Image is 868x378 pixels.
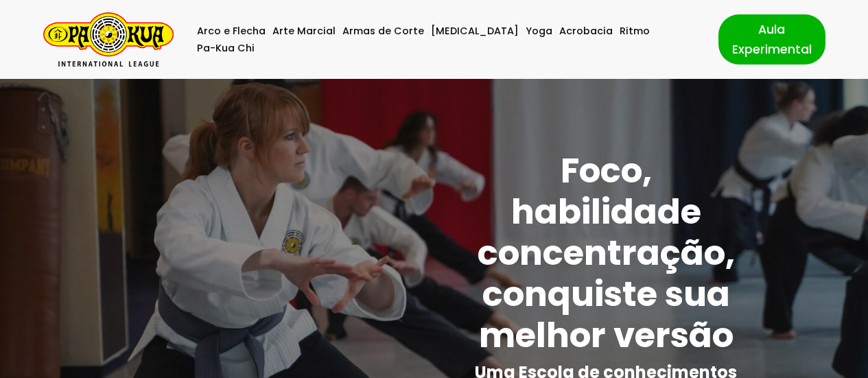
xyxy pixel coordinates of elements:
[43,12,174,67] a: Pa-Kua Brasil Uma Escola de conhecimentos orientais para toda a família. Foco, habilidade concent...
[197,23,266,40] a: Arco e Flecha
[197,40,255,57] a: Pa-Kua Chi
[272,23,336,40] a: Arte Marcial
[559,23,613,40] a: Acrobacia
[526,23,552,40] a: Yoga
[342,23,424,40] a: Armas de Corte
[431,23,519,40] a: [MEDICAL_DATA]
[478,146,735,359] strong: Foco, habilidade concentração, conquiste sua melhor versão
[620,23,650,40] a: Ritmo
[194,23,698,57] div: Menu primário
[718,14,825,64] a: Aula Experimental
